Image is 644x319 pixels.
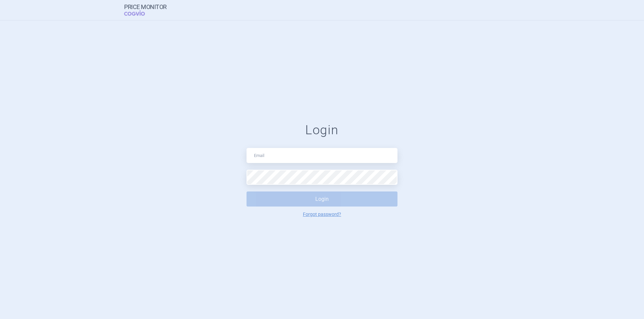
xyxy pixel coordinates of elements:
button: Login [247,191,397,207]
strong: Price Monitor [124,4,167,10]
h1: Login [247,123,397,138]
a: Price MonitorCOGVIO [124,4,167,16]
input: Email [247,148,397,163]
a: Forgot password? [303,212,341,217]
span: COGVIO [124,10,154,16]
